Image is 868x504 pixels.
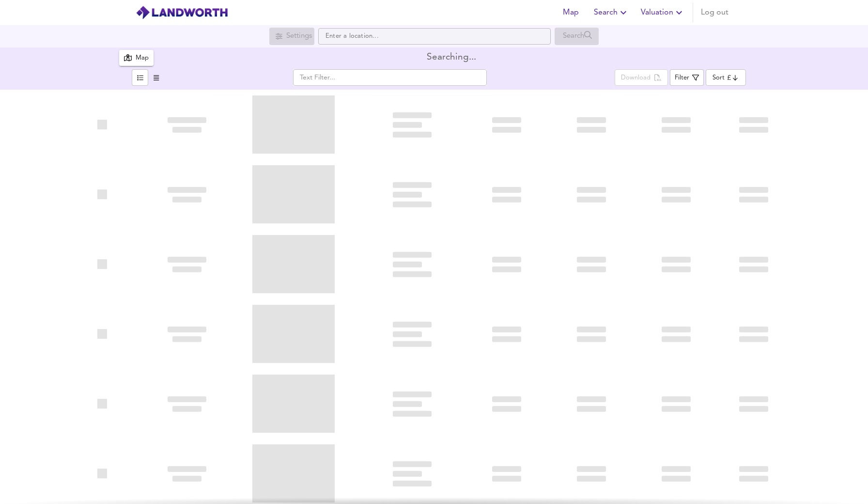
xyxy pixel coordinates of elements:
[641,6,685,19] span: Valuation
[590,3,633,22] button: Search
[136,53,149,64] div: Map
[637,3,689,22] button: Valuation
[675,73,689,84] div: Filter
[119,50,154,66] button: Map
[706,69,746,86] div: Sort
[697,3,732,22] button: Log out
[136,5,228,20] img: logo
[555,28,599,45] div: Search for a location first or explore the map
[594,6,629,19] span: Search
[427,53,476,63] div: Searching...
[293,69,487,86] input: Text Filter...
[713,73,725,82] div: Sort
[269,28,314,45] div: Search for a location first or explore the map
[555,3,586,22] button: Map
[559,6,582,19] span: Map
[615,69,667,86] div: split button
[670,69,704,86] button: Filter
[318,28,551,45] input: Enter a location...
[701,6,728,19] span: Log out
